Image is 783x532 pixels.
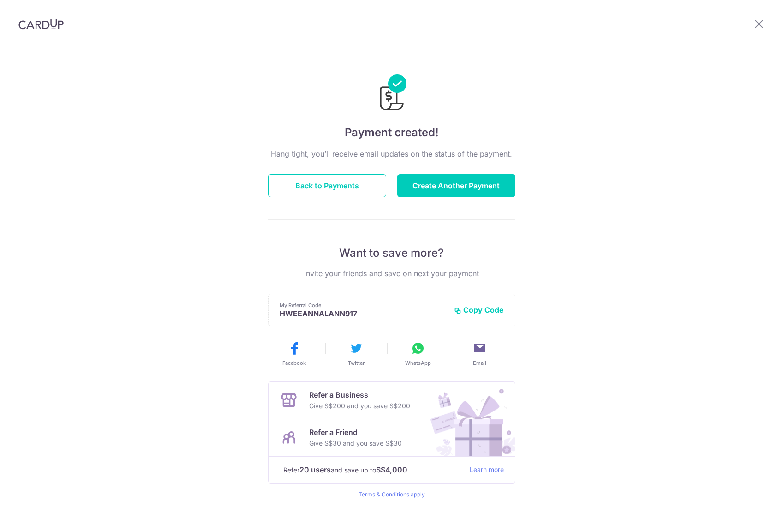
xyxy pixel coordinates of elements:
button: WhatsApp [391,341,445,367]
p: My Referral Code [280,302,447,309]
p: Hang tight, you’ll receive email updates on the status of the payment. [268,148,515,159]
span: Twitter [348,359,365,367]
span: Facebook [282,359,306,367]
button: Facebook [267,341,322,367]
p: HWEEANNALANN917 [280,309,447,318]
button: Back to Payments [268,174,386,197]
img: Payments [377,74,406,113]
p: Give S$30 and you save S$30 [309,438,402,449]
strong: S$4,000 [376,464,407,475]
button: Create Another Payment [397,174,515,197]
button: Twitter [329,341,383,367]
span: Email [473,359,486,367]
a: Terms & Conditions apply [359,491,425,498]
button: Copy Code [454,305,504,314]
strong: 20 users [299,464,331,475]
img: Refer [422,382,515,456]
img: CardUp [18,18,64,30]
h4: Payment created! [268,124,515,141]
span: WhatsApp [405,359,431,367]
p: Refer a Friend [309,427,402,438]
p: Want to save more? [268,246,515,260]
a: Learn more [470,464,504,476]
p: Refer and save up to [283,464,462,476]
p: Invite your friends and save on next your payment [268,268,515,279]
p: Give S$200 and you save S$200 [309,400,410,411]
button: Email [453,341,507,367]
p: Refer a Business [309,389,410,400]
